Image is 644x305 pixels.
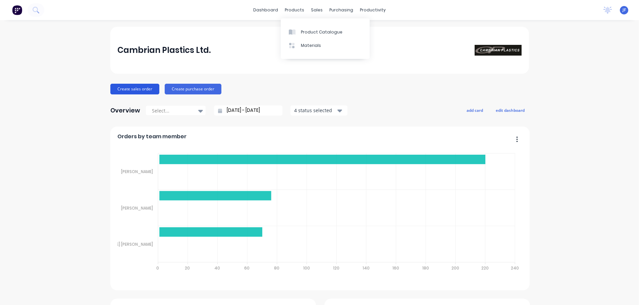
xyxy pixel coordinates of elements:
[301,29,342,35] div: Product Catalogue
[250,5,281,15] a: dashboard
[281,5,308,15] div: products
[451,265,459,271] tspan: 200
[326,5,357,15] div: purchasing
[303,265,310,271] tspan: 100
[244,265,250,271] tspan: 60
[12,5,22,15] img: Factory
[363,265,370,271] tspan: 140
[214,265,220,271] tspan: 40
[281,25,370,39] a: Product Catalogue
[333,265,339,271] tspan: 120
[117,133,186,141] span: Orders by team member
[462,106,487,115] button: add card
[156,265,159,271] tspan: 0
[491,106,529,115] button: edit dashboard
[475,45,522,56] img: Cambrian Plastics Ltd.
[308,5,326,15] div: sales
[117,44,211,57] div: Cambrian Plastics Ltd.
[110,104,140,117] div: Overview
[274,265,279,271] tspan: 80
[290,105,347,116] button: 4 status selected
[357,5,389,15] div: productivity
[301,43,321,49] div: Materials
[121,205,153,211] tspan: [PERSON_NAME]
[185,265,190,271] tspan: 20
[422,265,429,271] tspan: 180
[121,169,153,174] tspan: [PERSON_NAME]
[110,84,159,94] button: Create sales order
[623,7,626,13] span: JF
[392,265,399,271] tspan: 160
[482,265,489,271] tspan: 220
[165,84,221,94] button: Create purchase order
[294,107,336,114] div: 4 status selected
[88,241,153,247] tspan: [PERSON_NAME] [PERSON_NAME]
[511,265,519,271] tspan: 240
[281,39,370,52] a: Materials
